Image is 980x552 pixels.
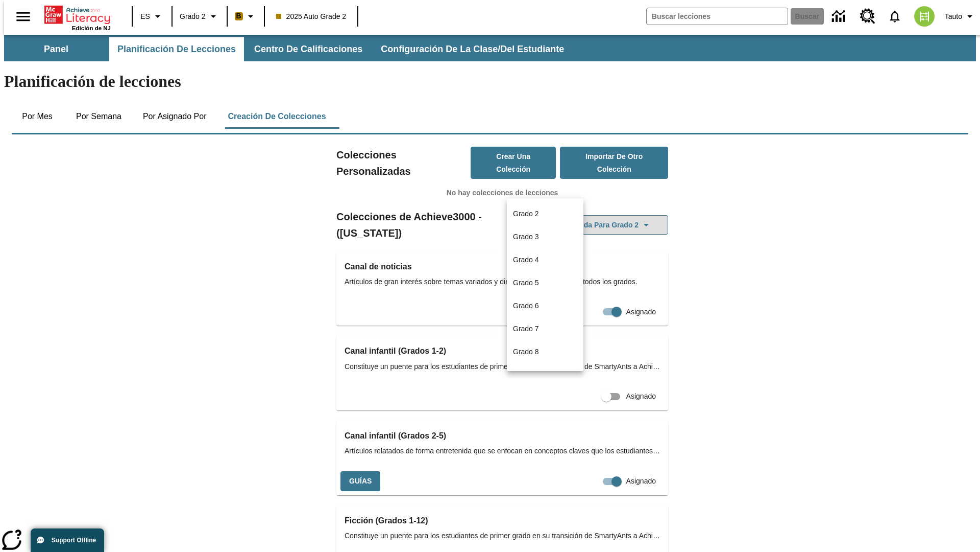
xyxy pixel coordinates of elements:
[513,347,539,357] p: Grado 8
[513,232,539,242] p: Grado 3
[513,209,539,219] p: Grado 2
[513,278,539,288] p: Grado 5
[513,255,539,265] p: Grado 4
[513,301,539,311] p: Grado 6
[513,324,539,334] p: Grado 7
[513,370,539,380] p: Grado 9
